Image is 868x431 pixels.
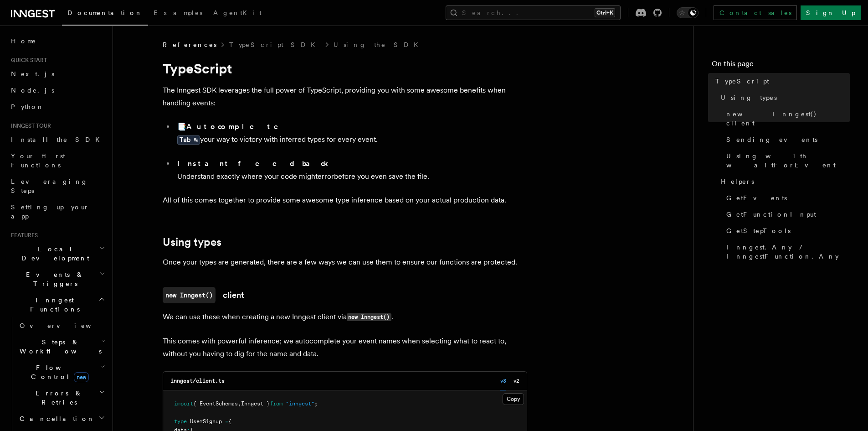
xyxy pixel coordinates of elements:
span: Python [11,103,44,110]
span: Features [7,232,38,239]
kbd: Ctrl+K [595,8,615,17]
button: Local Development [7,241,107,266]
span: "inngest" [286,400,314,407]
a: Node.js [7,82,107,99]
span: Using with waitForEvent [726,151,850,170]
span: Steps & Workflows [16,338,102,356]
a: Using types [717,89,850,106]
span: GetEvents [726,193,787,203]
strong: Autocomplete [186,122,291,131]
span: Inngest Functions [7,296,98,314]
button: Cancellation [16,410,107,427]
a: Leveraging Steps [7,173,107,199]
span: Leveraging Steps [11,178,88,194]
button: Steps & Workflows [16,334,107,359]
span: import [174,400,193,407]
span: UserSignup [190,418,222,425]
p: This comes with powerful inference; we autocomplete your event names when selecting what to react... [163,335,527,360]
span: new Inngest() client [726,109,850,128]
a: Overview [16,317,107,334]
span: { [228,418,231,425]
span: Quick start [7,57,47,64]
h1: TypeScript [163,60,527,77]
span: Overview [20,322,113,329]
span: Using types [721,93,777,102]
span: Events & Triggers [7,270,99,288]
button: v3 [500,372,506,390]
span: { EventSchemas [193,400,238,407]
button: Toggle dark mode [677,7,699,18]
a: Setting up your app [7,199,107,224]
a: Sign Up [801,5,861,20]
a: new Inngest() client [723,106,850,131]
span: , [238,400,241,407]
a: Helpers [717,173,850,190]
span: References [163,40,216,49]
span: = [225,418,228,425]
span: Errors & Retries [16,389,99,407]
span: TypeScript [715,77,769,86]
button: Inngest Functions [7,292,107,317]
span: error [318,172,334,181]
a: Your first Functions [7,148,107,173]
button: v2 [514,372,519,390]
span: Setting up your app [11,203,89,220]
a: Using the SDK [334,40,424,49]
code: new Inngest() [347,313,391,321]
a: new Inngest()client [163,287,244,303]
a: Contact sales [714,5,797,20]
span: Inngest.Any / InngestFunction.Any [726,243,850,261]
p: The Inngest SDK leverages the full power of TypeScript, providing you with some awesome benefits ... [163,84,527,109]
span: Node.js [11,87,54,94]
span: Next.js [11,70,54,78]
span: Cancellation [16,414,95,423]
button: Events & Triggers [7,266,107,292]
a: Documentation [62,3,148,26]
span: GetStepTools [726,226,791,235]
code: new Inngest() [163,287,216,303]
span: Sending events [726,135,817,144]
a: Next.js [7,66,107,82]
p: We can use these when creating a new Inngest client via . [163,311,527,324]
a: Python [7,99,107,115]
a: GetEvents [723,190,850,206]
span: ; [314,400,318,407]
button: Flow Controlnew [16,359,107,385]
kbd: Tab ↹ [177,135,200,145]
span: Your first Functions [11,152,65,169]
button: Copy [503,393,524,405]
button: Search...Ctrl+K [446,5,621,20]
span: Install the SDK [11,136,105,143]
span: Helpers [721,177,754,186]
a: GetFunctionInput [723,206,850,223]
a: Install the SDK [7,131,107,148]
a: Examples [148,3,208,25]
span: GetFunctionInput [726,210,816,219]
a: TypeScript [712,73,850,89]
span: Examples [154,9,202,16]
a: Sending events [723,131,850,148]
a: Home [7,33,107,49]
p: All of this comes together to provide some awesome type inference based on your actual production... [163,194,527,207]
a: Inngest.Any / InngestFunction.Any [723,239,850,265]
span: new [74,372,89,382]
a: Using with waitForEvent [723,148,850,173]
span: from [270,400,282,407]
span: Home [11,36,36,46]
a: GetStepTools [723,223,850,239]
span: Documentation [67,9,143,16]
code: inngest/client.ts [170,378,225,384]
span: Flow Control [16,363,100,381]
button: Errors & Retries [16,385,107,410]
a: Using types [163,236,221,249]
span: AgentKit [213,9,262,16]
span: Local Development [7,244,99,263]
p: Once your types are generated, there are a few ways we can use them to ensure our functions are p... [163,256,527,269]
a: AgentKit [208,3,267,25]
span: type [174,418,187,425]
li: Understand exactly where your code might before you even save the file. [175,157,527,183]
span: Inngest tour [7,122,51,130]
span: Inngest } [241,400,270,407]
a: TypeScript SDK [229,40,321,49]
strong: Instant feedback [177,159,329,168]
